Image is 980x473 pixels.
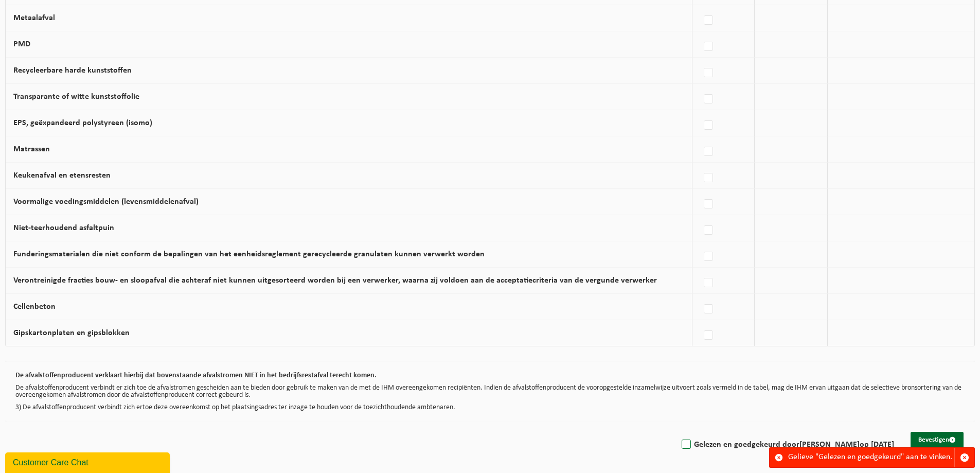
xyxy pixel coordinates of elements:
label: Voormalige voedingsmiddelen (levensmiddelenafval) [13,198,199,206]
iframe: chat widget [5,450,172,473]
div: Gelieve "Gelezen en goedgekeurd" aan te vinken. [788,448,954,467]
label: Verontreinigde fracties bouw- en sloopafval die achteraf niet kunnen uitgesorteerd worden bij een... [13,276,657,285]
label: Niet-teerhoudend asfaltpuin [13,224,114,232]
button: Bevestigen [911,432,964,448]
b: De afvalstoffenproducent verklaart hierbij dat bovenstaande afvalstromen NIET in het bedrijfsrest... [15,372,377,379]
p: De afvalstoffenproducent verbindt er zich toe de afvalstromen gescheiden aan te bieden door gebru... [15,384,965,399]
label: Gipskartonplaten en gipsblokken [13,329,130,337]
label: Metaalafval [13,14,55,22]
label: Keukenafval en etensresten [13,171,111,180]
label: Transparante of witte kunststoffolie [13,93,139,101]
label: Funderingsmaterialen die niet conform de bepalingen van het eenheidsreglement gerecycleerde granu... [13,250,485,258]
strong: [PERSON_NAME] [799,441,860,449]
label: Cellenbeton [13,303,56,311]
label: PMD [13,40,30,48]
p: 3) De afvalstoffenproducent verbindt zich ertoe deze overeenkomst op het plaatsingsadres ter inza... [15,404,965,411]
label: Recycleerbare harde kunststoffen [13,66,132,75]
label: Gelezen en goedgekeurd door op [DATE] [680,437,894,452]
label: Matrassen [13,145,50,153]
label: EPS, geëxpandeerd polystyreen (isomo) [13,119,152,127]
